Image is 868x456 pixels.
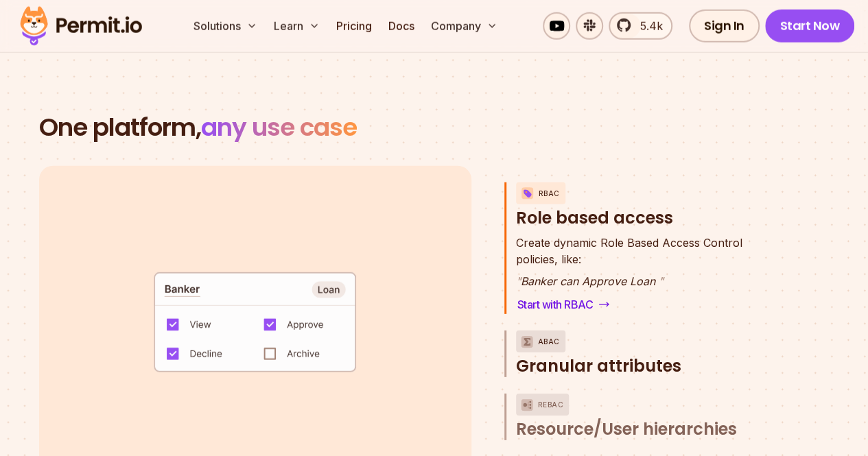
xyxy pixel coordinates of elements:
[516,235,742,251] span: Create dynamic Role Based Access Control
[201,110,357,145] span: any use case
[425,12,503,40] button: Company
[331,12,377,40] a: Pricing
[516,418,737,440] span: Resource/User hierarchies
[516,235,772,314] div: RBACRole based access
[39,114,830,141] h2: One platform,
[516,355,681,377] span: Granular attributes
[383,12,420,40] a: Docs
[516,394,772,440] button: ReBACResource/User hierarchies
[516,295,611,314] a: Start with RBAC
[632,18,663,34] span: 5.4k
[516,235,742,267] p: policies, like:
[516,274,521,288] span: "
[516,273,742,289] p: Banker can Approve Loan
[538,394,564,416] p: ReBAC
[14,3,148,49] img: Permit logo
[268,12,325,40] button: Learn
[659,274,664,288] span: "
[689,10,760,43] a: Sign In
[765,10,855,43] a: Start Now
[188,12,263,40] button: Solutions
[538,331,560,352] p: ABAC
[516,331,772,377] button: ABACGranular attributes
[609,12,672,40] a: 5.4k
